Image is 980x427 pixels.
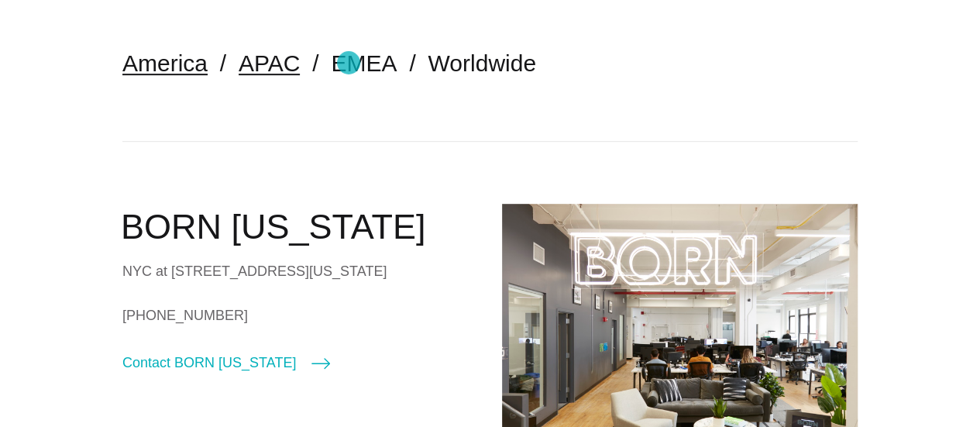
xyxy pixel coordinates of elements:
a: Contact BORN [US_STATE] [122,352,330,374]
a: [PHONE_NUMBER] [122,304,479,327]
a: Worldwide [428,50,536,76]
h2: BORN [US_STATE] [121,204,479,250]
a: EMEA [331,50,397,76]
a: America [122,50,208,76]
div: NYC at [STREET_ADDRESS][US_STATE] [122,260,479,283]
a: APAC [239,50,300,76]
